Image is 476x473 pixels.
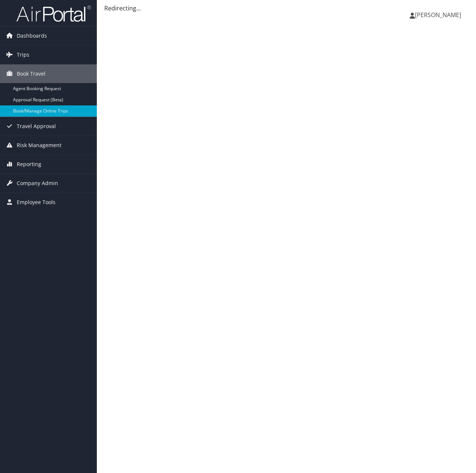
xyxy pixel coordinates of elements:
span: Book Travel [17,64,45,83]
span: Trips [17,45,29,64]
span: Employee Tools [17,193,55,212]
span: Risk Management [17,136,61,155]
a: [PERSON_NAME] [410,4,469,26]
span: Company Admin [17,174,58,193]
span: Dashboards [17,26,47,45]
div: Redirecting... [104,4,469,13]
span: [PERSON_NAME] [415,11,461,19]
span: Travel Approval [17,117,56,136]
img: airportal-logo.png [16,5,91,22]
span: Reporting [17,155,41,174]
